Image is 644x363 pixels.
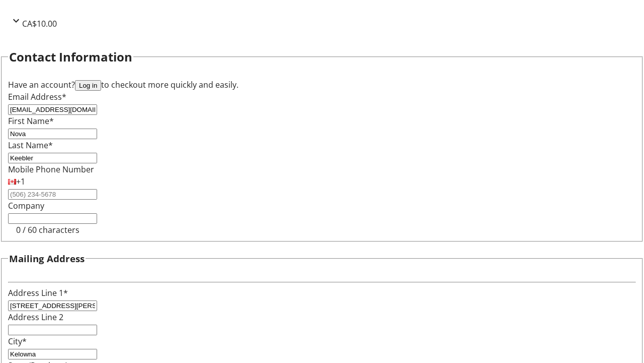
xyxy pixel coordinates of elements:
div: Have an account? to checkout more quickly and easily. [8,79,636,91]
label: Mobile Phone Number [8,164,94,175]
input: City [8,349,97,359]
button: Log in [75,80,101,91]
h2: Contact Information [9,48,132,66]
label: Address Line 1* [8,287,68,298]
label: Email Address* [8,91,66,102]
input: Address [8,300,97,311]
tr-character-limit: 0 / 60 characters [16,224,79,235]
label: Address Line 2 [8,312,63,323]
label: City* [8,336,27,347]
span: CA$10.00 [22,18,57,29]
label: Company [8,200,44,211]
label: First Name* [8,115,54,127]
input: (506) 234-5678 [8,189,97,200]
h3: Mailing Address [9,252,85,266]
label: Last Name* [8,140,53,151]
